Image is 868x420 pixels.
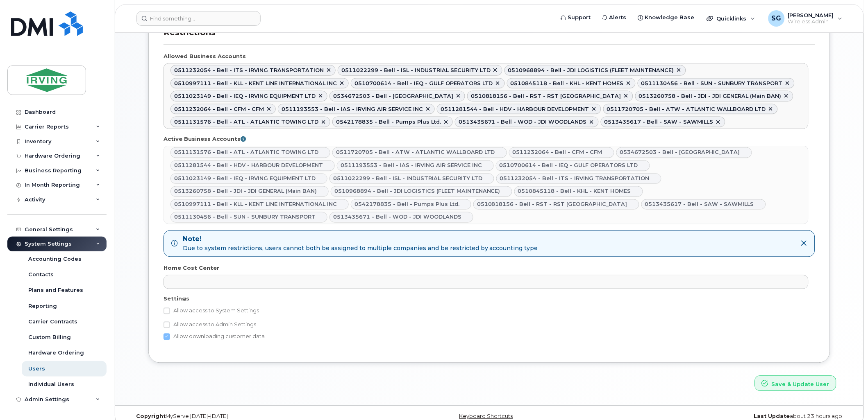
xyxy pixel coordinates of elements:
div: 0510997111 - Bell - KLL - KENT LINE INTERNATIONAL INC [174,201,337,208]
div: MyServe [DATE]–[DATE] [130,413,370,420]
span: Wireless Admin [788,18,834,25]
div: 0511130456 - Bell - SUN - SUNBURY TRANSPORT [641,80,783,87]
div: 0511023149 - Bell - IEQ - IRVING EQUIPMENT LTD [174,93,316,99]
span: [PERSON_NAME] [788,12,834,18]
div: 0511232054 - Bell - ITS - IRVING TRANSPORTATION [174,67,324,74]
span: Support [568,14,591,22]
input: Allow access to System Settings [164,308,170,314]
label: Allow access to Admin Settings [164,320,256,330]
div: 0511232054 - Bell - ITS - IRVING TRANSPORTATION [500,176,650,182]
input: Find something... [136,11,261,26]
strong: Copyright [136,413,166,420]
div: 0511131576 - Bell - ATL - ATLANTIC TOWING LTD [174,149,318,156]
label: Allowed Business Accounts [164,52,246,60]
div: 0510968894 - Bell - JDI LOGISTICS (FLEET MAINTENANCE) [508,67,674,74]
div: 0511193553 - Bell - IAS - IRVING AIR SERVICE INC [341,163,482,169]
span: SG [772,14,782,23]
label: Allow downloading customer data [164,332,265,342]
a: Knowledge Base [632,9,700,26]
div: Quicklinks [701,10,761,27]
a: Alerts [597,9,632,26]
span: Due to system restrictions, users cannot both be assigned to multiple companies and be restricted... [183,244,538,253]
span: Quicklinks [717,15,747,22]
div: about 23 hours ago [609,413,849,420]
i: Accounts adjusted to view over the interface. If none selected then all information of allowed ac... [241,136,246,142]
input: Allow access to Admin Settings [164,322,170,328]
div: 0510700614 - Bell - IEQ - GULF OPERATORS LTD [354,80,493,87]
div: 0511023149 - Bell - IEQ - IRVING EQUIPMENT LTD [174,176,316,182]
div: 0510818156 - Bell - RST - RST [GEOGRAPHIC_DATA] [477,201,627,208]
div: 0511281544 - Bell - HDV - HARBOUR DEVELOPMENT [174,163,323,169]
div: 0534672503 - Bell - [GEOGRAPHIC_DATA] [333,93,453,99]
label: Allow access to System Settings [164,306,259,316]
div: 0510700614 - Bell - IEQ - GULF OPERATORS LTD [500,163,638,169]
strong: Note! [183,235,538,244]
div: 0513435671 - Bell - WOD - JDI WOODLANDS [333,214,461,221]
div: 0542178835 - Bell - Pumps Plus Ltd. [354,201,459,208]
div: 0513435617 - Bell - SAW - SAWMILLS [604,119,713,125]
a: Support [555,9,597,26]
div: 0513260758 - Bell - JDI - JDI GENERAL (Main BAN) [174,188,317,195]
div: 0511193553 - Bell - IAS - IRVING AIR SERVICE INC [282,106,423,113]
div: 0510818156 - Bell - RST - RST [GEOGRAPHIC_DATA] [471,93,621,99]
div: 0511131576 - Bell - ATL - ATLANTIC TOWING LTD [174,119,318,125]
button: Save & Update User [755,376,836,391]
div: 0510845118 - Bell - KHL - KENT HOMES [511,80,624,87]
div: 0511232064 - Bell - CFM - CFM [513,149,602,156]
label: Active Business Accounts [164,135,246,143]
div: 0511720705 - Bell - ATW - ATLANTIC WALLBOARD LTD [336,149,495,156]
div: 0510968894 - Bell - JDI LOGISTICS (FLEET MAINTENANCE) [334,188,500,195]
span: Knowledge Base [645,14,695,22]
a: Keyboard Shortcuts [459,413,513,420]
span: Alerts [609,14,627,22]
div: 0511022299 - Bell - ISL - INDUSTRIAL SECURITY LTD [341,67,491,74]
div: 0513435617 - Bell - SAW - SAWMILLS [645,201,754,208]
div: 0542178835 - Bell - Pumps Plus Ltd. [336,119,441,125]
div: 0511022299 - Bell - ISL - INDUSTRIAL SECURITY LTD [333,176,482,182]
div: 0510997111 - Bell - KLL - KENT LINE INTERNATIONAL INC [174,80,337,87]
div: 0534672503 - Bell - [GEOGRAPHIC_DATA] [620,149,740,156]
label: Settings [164,295,189,303]
div: 0511720705 - Bell - ATW - ATLANTIC WALLBOARD LTD [607,106,766,113]
div: 0513435671 - Bell - WOD - JDI WOODLANDS [459,119,587,125]
div: 0510845118 - Bell - KHL - KENT HOMES [518,188,631,195]
div: 0513260758 - Bell - JDI - JDI GENERAL (Main BAN) [639,93,782,99]
div: 0511281544 - Bell - HDV - HARBOUR DEVELOPMENT [441,106,589,113]
div: Sheryl Galorport [763,10,848,27]
label: Home Cost Center [164,264,219,272]
input: Allow downloading customer data [164,334,170,340]
div: 0511232064 - Bell - CFM - CFM [174,106,264,113]
strong: Last Update [754,413,790,420]
h3: Restrictions [164,27,815,45]
div: 0511130456 - Bell - SUN - SUNBURY TRANSPORT [174,214,316,221]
